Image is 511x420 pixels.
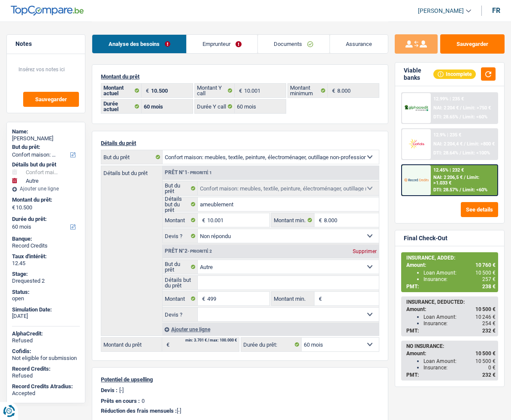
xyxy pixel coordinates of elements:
span: 10 500 € [475,270,496,276]
span: Limit: >800 € [467,141,495,147]
span: 10 500 € [475,351,496,357]
div: INSURANCE, ADDED: [406,255,496,261]
span: NAI: 2 204 € [433,105,459,111]
label: Montant [163,213,198,227]
p: [-] [119,387,124,393]
label: But du prêt [163,260,198,274]
div: PMT: [406,372,496,378]
div: Stage: [12,271,80,278]
img: AlphaCredit [404,104,429,112]
span: 10 760 € [475,262,496,268]
div: 12.45 [12,260,80,267]
div: Supprimer [351,249,379,254]
h5: Notes [15,40,76,48]
span: 0 € [488,365,496,371]
p: Potentiel de upselling [101,376,379,383]
span: € [12,204,15,211]
label: Montant du prêt: [12,196,78,203]
div: Name: [12,128,80,135]
span: DTI: 28.64% [433,150,458,156]
label: Détails but du prêt [101,166,162,176]
label: Montant min. [272,213,314,227]
span: / [460,187,461,193]
span: Sauvegarder [35,97,67,102]
span: € [314,292,324,305]
p: [-] [101,408,379,414]
span: 232 € [482,328,496,334]
span: Limit: <100% [463,150,490,156]
span: / [464,141,466,147]
label: Détails but du prêt [163,197,198,211]
span: DTI: 28.57% [433,187,458,193]
img: Cofidis [404,138,429,150]
div: Record Credits [12,242,80,249]
p: Prêts en cours : [101,398,140,404]
label: But du prêt: [12,144,78,151]
span: 10 500 € [475,306,496,312]
label: Montant min. [272,292,314,305]
div: INSURANCE, DEDUCTED: [406,299,496,305]
p: Montant du prêt [101,73,379,80]
p: Détails du prêt [101,140,379,146]
span: 254 € [482,320,496,326]
a: [PERSON_NAME] [411,4,471,18]
div: Status: [12,289,80,296]
div: Not eligible for submission [12,355,80,362]
span: € [142,84,151,97]
span: / [464,175,466,180]
a: Emprunteur [187,35,257,53]
div: Drequested 2 [12,278,80,284]
span: Limit: <60% [463,114,487,120]
label: Montant Y call [195,84,235,97]
div: Viable banks [404,67,433,82]
span: 232 € [482,372,496,378]
span: NAI: 2 204,4 € [433,141,463,147]
div: Insurance: [423,365,496,371]
a: Documents [258,35,329,53]
a: Assurance [330,35,388,53]
span: € [235,84,244,97]
button: Sauvegarder [23,92,79,107]
span: 257 € [482,276,496,282]
label: Devis ? [163,308,198,321]
span: - Priorité 1 [187,170,212,175]
span: € [198,213,207,227]
div: Accepted [12,390,80,397]
div: Final Check-Out [404,235,448,242]
a: Analyse des besoins [92,35,186,53]
div: 12.99% | 235 € [433,96,464,102]
label: Montant du prêt [101,338,162,351]
div: Banque: [12,236,80,242]
div: Amount: [406,262,496,268]
div: 12.45% | 232 € [433,167,464,173]
label: Montant actuel [101,84,141,97]
span: 238 € [482,284,496,290]
button: See details [461,202,498,217]
div: min: 3.701 € / max: 100.000 € [185,338,237,342]
img: Record Credits [404,174,429,186]
div: Loan Amount: [423,358,496,364]
label: Durée du prêt: [241,338,302,351]
div: open [12,295,80,302]
div: 12.9% | 235 € [433,132,461,138]
div: [DATE] [12,313,80,320]
div: Simulation Date: [12,306,80,313]
span: 10 246 € [475,314,496,320]
div: Prêt n°2 [163,248,214,254]
span: DTI: 28.65% [433,114,458,120]
label: But du prêt [101,150,162,164]
p: 0 [142,398,145,404]
div: PMT: [406,284,496,290]
div: Taux d'intérêt: [12,253,80,260]
div: Record Credits: [12,366,80,372]
label: Détails but du prêt [163,276,198,290]
span: 10 500 € [475,358,496,364]
span: / [460,150,461,156]
button: Sauvegarder [440,34,505,54]
span: € [162,338,172,351]
div: Détails but du prêt [12,161,80,168]
div: Prêt n°1 [163,170,214,175]
span: € [198,292,207,305]
span: Limit: >1.033 € [433,175,479,186]
label: Durée actuel [101,100,141,113]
